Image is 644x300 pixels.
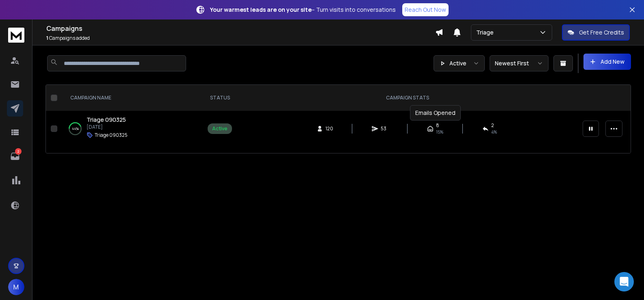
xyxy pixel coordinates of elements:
[436,122,439,129] span: 8
[583,54,631,70] button: Add New
[436,129,443,135] span: 15 %
[405,6,446,14] p: Reach Out Now
[8,279,24,295] button: M
[381,125,389,132] span: 53
[237,85,578,111] th: CAMPAIGN STATS
[72,125,79,133] p: 44 %
[491,129,497,135] span: 4 %
[402,3,449,16] a: Reach Out Now
[476,28,497,37] p: Triage
[8,28,24,43] img: logo
[46,24,435,33] h1: Campaigns
[579,28,624,37] p: Get Free Credits
[46,35,435,41] p: Campaigns added
[491,122,494,129] span: 2
[61,111,203,147] td: 44%Triage 090325[DATE]Triage 090325
[87,116,126,124] a: Triage 090325
[15,148,22,155] p: 2
[203,85,237,111] th: STATUS
[410,105,461,121] div: Emails Opened
[212,125,228,132] div: Active
[7,148,23,164] a: 2
[210,6,396,14] p: – Turn visits into conversations
[87,124,128,130] p: [DATE]
[87,116,126,123] span: Triage 090325
[325,125,334,132] span: 120
[562,24,630,41] button: Get Free Credits
[61,85,203,111] th: CAMPAIGN NAME
[490,55,549,71] button: Newest First
[46,35,48,41] span: 1
[210,6,312,13] strong: Your warmest leads are on your site
[95,132,128,138] p: Triage 090325
[614,272,634,291] div: Open Intercom Messenger
[449,59,466,67] p: Active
